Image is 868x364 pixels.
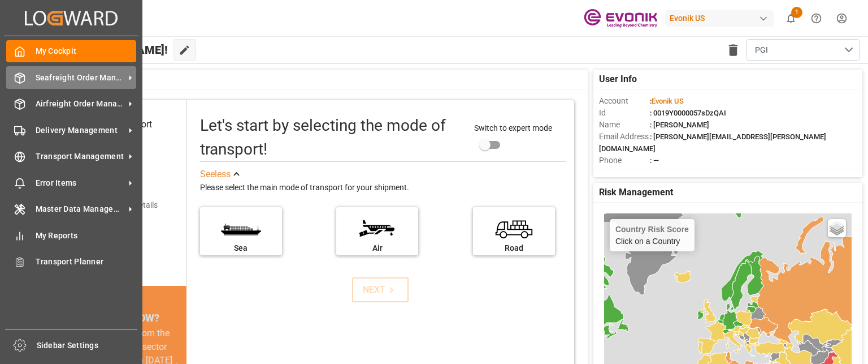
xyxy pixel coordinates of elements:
[474,123,552,132] span: Switch to expert mode
[36,98,125,110] span: Airfreight Order Management
[36,45,137,57] span: My Cockpit
[352,277,409,302] button: NEXT
[36,177,125,189] span: Error Items
[665,7,778,29] button: Evonik US
[599,107,650,119] span: Id
[87,199,158,211] div: Add shipping details
[36,72,125,84] span: Seafreight Order Management
[778,6,804,31] button: show 1 new notifications
[650,109,726,117] span: : 0019Y0000057sDzQAI
[650,97,684,105] span: :
[599,72,637,86] span: User Info
[599,186,673,199] span: Risk Management
[36,230,137,242] span: My Reports
[6,40,136,62] a: My Cockpit
[615,225,689,246] div: Click on a Country
[599,166,650,178] span: Account Type
[37,340,138,352] span: Sidebar Settings
[650,168,711,177] span: : Freight Forwarder
[584,8,657,28] img: Evonik-brand-mark-Deep-Purple-RGB.jpeg_1700498283.jpeg
[650,121,709,129] span: : [PERSON_NAME]
[36,203,125,215] span: Master Data Management
[6,251,136,273] a: Transport Planner
[200,181,566,195] div: Please select the main mode of transport for your shipment.
[200,168,231,181] div: See less
[665,10,774,27] div: Evonik US
[599,155,650,166] span: Phone
[599,119,650,131] span: Name
[342,242,413,254] div: Air
[804,6,829,31] button: Help Center
[791,7,802,18] span: 1
[755,44,768,56] span: PGI
[828,219,846,237] a: Layers
[206,242,276,254] div: Sea
[36,151,125,162] span: Transport Management
[479,242,549,254] div: Road
[747,39,860,61] button: open menu
[599,95,650,107] span: Account
[650,156,659,165] span: : —
[363,283,397,297] div: NEXT
[36,125,125,136] span: Delivery Management
[46,39,168,61] span: Hello [PERSON_NAME]!
[652,97,684,105] span: Evonik US
[200,114,463,161] div: Let's start by selecting the mode of transport!
[615,225,689,234] h4: Country Risk Score
[599,131,650,143] span: Email Address
[599,132,826,153] span: : [PERSON_NAME][EMAIL_ADDRESS][PERSON_NAME][DOMAIN_NAME]
[36,256,137,268] span: Transport Planner
[6,224,136,246] a: My Reports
